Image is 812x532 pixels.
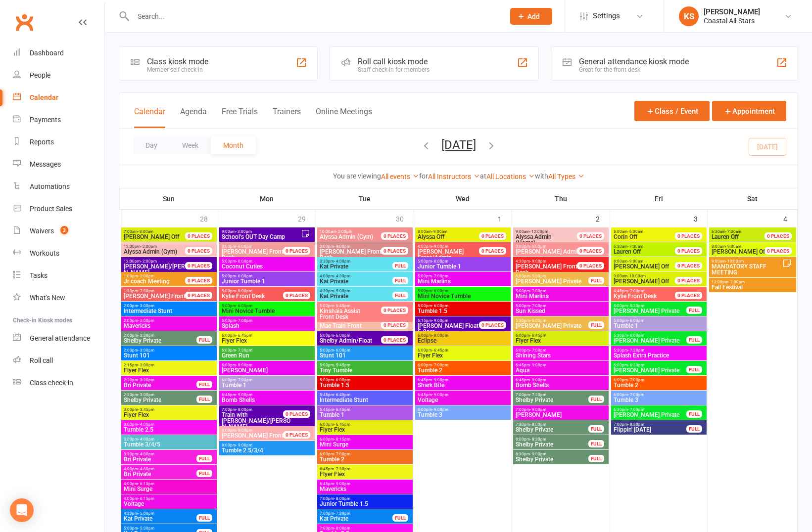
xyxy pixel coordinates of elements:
[334,348,350,353] span: - 6:00pm
[334,304,350,308] span: - 6:45pm
[530,274,546,278] span: - 5:30pm
[381,247,408,255] div: 0 PLACES
[222,107,258,128] button: Free Trials
[123,363,215,367] span: 2:15pm
[708,188,798,209] th: Sat
[30,249,59,257] div: Workouts
[221,264,313,269] span: Coconut Cuties
[515,348,607,353] span: 6:00pm
[334,274,350,278] span: - 4:30pm
[138,274,154,278] span: - 2:00pm
[319,264,393,269] span: Kat Private
[417,333,509,338] span: 6:00pm
[381,173,419,180] a: All events
[13,64,104,87] a: People
[236,318,252,323] span: - 7:00pm
[13,176,104,198] a: Automations
[704,16,760,25] div: Coastal All-Stars
[13,153,104,176] a: Messages
[417,348,509,353] span: 6:00pm
[123,333,197,338] span: 2:00pm
[123,308,215,314] span: Intermediate Stunt
[392,277,408,284] div: FULL
[334,363,350,367] span: - 5:45pm
[628,348,644,353] span: - 7:30pm
[221,333,313,338] span: 6:00pm
[634,101,710,121] button: Class / Event
[515,259,589,264] span: 4:30pm
[124,233,179,240] span: [PERSON_NAME] Off
[13,327,104,350] a: General attendance kiosk mode
[334,244,350,249] span: - 9:00pm
[675,292,702,299] div: 0 PLACES
[417,323,491,335] span: 5-9pm
[221,304,313,308] span: 5:00pm
[432,333,448,338] span: - 8:00pm
[236,333,252,338] span: - 6:45pm
[613,323,705,329] span: Tumble 1
[515,304,607,308] span: 5:00pm
[221,289,295,293] span: 5:00pm
[614,233,637,240] span: Corin Off
[316,188,414,209] th: Tue
[222,248,284,261] span: [PERSON_NAME] Front Desk
[141,244,157,249] span: - 2:00pm
[30,138,54,146] div: Reports
[530,333,546,338] span: - 6:45pm
[30,227,54,235] div: Waivers
[675,262,702,269] div: 0 PLACES
[610,188,708,209] th: Fri
[221,259,313,264] span: 5:00pm
[221,363,313,367] span: 6:00pm
[530,348,546,353] span: - 7:00pm
[236,244,252,249] span: - 6:00pm
[236,289,252,293] span: - 8:00pm
[588,321,604,329] div: FULL
[221,229,301,234] span: 9:00am
[392,292,408,299] div: FULL
[613,353,705,358] span: Splash Extra Practice
[432,244,448,249] span: - 9:00pm
[319,289,393,293] span: 4:30pm
[392,262,408,269] div: FULL
[417,363,509,367] span: 6:00pm
[221,278,313,284] span: Junior Tumble 1
[30,93,58,101] div: Calendar
[30,334,90,342] div: General attendance
[432,274,448,278] span: - 7:00pm
[480,172,486,180] strong: at
[596,210,610,226] div: 2
[319,293,393,299] span: Kat Private
[694,210,708,226] div: 3
[675,247,702,255] div: 0 PLACES
[711,284,795,290] span: Fall Festival
[358,57,430,66] div: Roll call kiosk mode
[320,248,382,261] span: [PERSON_NAME] Front Desk
[30,271,48,279] div: Tasks
[30,294,65,302] div: What's New
[530,244,546,249] span: - 5:00pm
[124,263,192,276] span: [PERSON_NAME]/[PERSON_NAME]
[185,277,212,284] div: 0 PLACES
[334,289,350,293] span: - 5:00pm
[486,173,535,180] a: All Locations
[381,307,408,314] div: 0 PLACES
[138,333,154,338] span: - 2:30pm
[417,229,491,234] span: 8:00am
[613,229,687,234] span: 5:00am
[283,292,310,299] div: 0 PLACES
[138,363,154,367] span: - 3:00pm
[138,304,154,308] span: - 3:00pm
[725,229,741,234] span: - 7:30am
[515,308,607,314] span: Sun Kissed
[185,292,212,299] div: 0 PLACES
[613,333,687,338] span: 5:30pm
[515,363,607,367] span: 6:45pm
[123,259,197,264] span: 12:00pm
[221,348,313,353] span: 6:00pm
[123,244,197,249] span: 12:00pm
[725,244,741,249] span: - 9:00am
[613,304,687,308] span: 5:00pm
[613,308,687,314] span: [PERSON_NAME] Private
[273,107,301,128] button: Trainers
